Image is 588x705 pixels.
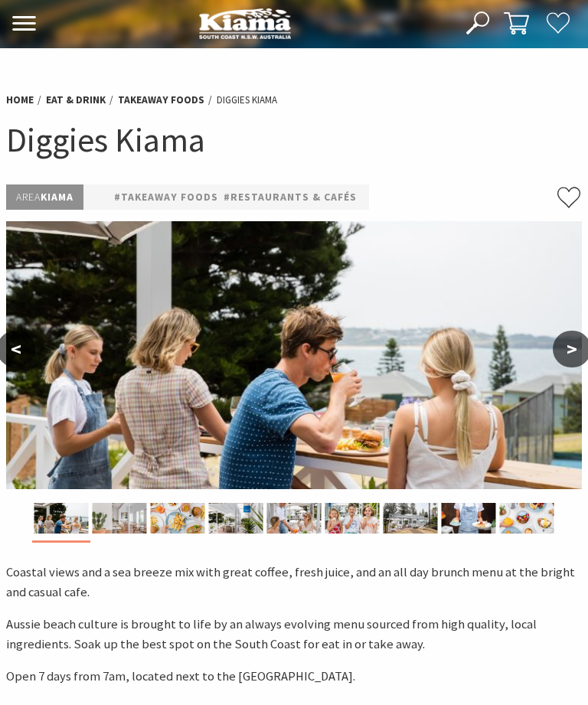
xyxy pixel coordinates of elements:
a: Eat & Drink [46,93,106,107]
p: Open 7 days from 7am, located next to the [GEOGRAPHIC_DATA]. [6,667,582,687]
a: #Restaurants & Cafés [224,188,357,206]
p: Aussie beach culture is brought to life by an always evolving menu sourced from high quality, loc... [6,615,582,655]
img: Diggies Kiama cafe and restaurant Blowhole Point [34,503,89,534]
span: Area [16,190,41,204]
a: Home [6,93,34,107]
p: Kiama [6,184,83,210]
img: Kiama Logo [199,8,291,39]
li: Diggies Kiama [217,93,277,109]
img: Diggies Kiama cafe and restaurant Blowhole Point [6,221,582,489]
p: Coastal views and a sea breeze mix with great coffee, fresh juice, and an all day brunch menu at ... [6,563,582,603]
h1: Diggies Kiama [6,118,582,162]
a: Takeaway Foods [118,93,204,107]
a: #Takeaway Foods [114,188,218,206]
